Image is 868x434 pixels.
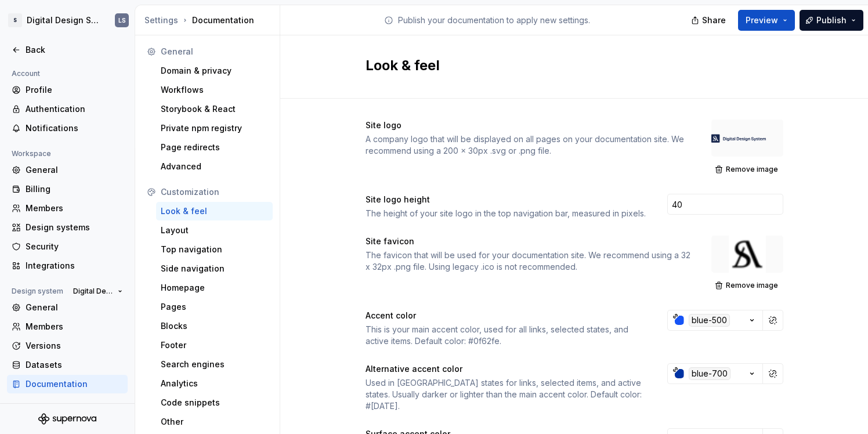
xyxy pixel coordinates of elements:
[7,337,128,355] a: Versions
[7,317,128,336] a: Members
[26,84,123,96] div: Profile
[7,256,128,275] a: Integrations
[816,15,847,26] span: Publish
[366,324,646,347] div: This is your main accent color, used for all links, selected states, and active items. Default co...
[161,186,268,198] div: Customization
[161,84,268,96] div: Workflows
[156,202,273,220] a: Look & feel
[161,205,268,217] div: Look & feel
[156,259,273,278] a: Side navigation
[7,375,128,393] a: Documentation
[156,336,273,355] a: Footer
[7,67,45,81] div: Account
[156,413,273,431] a: Other
[26,222,123,233] div: Design systems
[7,147,56,161] div: Workspace
[7,41,128,59] a: Back
[689,314,730,327] div: blue-500
[800,10,863,31] button: Publish
[161,282,268,294] div: Homepage
[161,142,268,153] div: Page redirects
[156,355,273,374] a: Search engines
[711,277,783,294] button: Remove image
[161,378,268,389] div: Analytics
[366,236,690,247] div: Site favicon
[26,260,123,272] div: Integrations
[26,321,123,332] div: Members
[26,202,123,214] div: Members
[161,320,268,332] div: Blocks
[26,340,123,352] div: Versions
[726,165,778,174] span: Remove image
[26,378,123,390] div: Documentation
[156,81,273,99] a: Workflows
[26,164,123,176] div: General
[26,44,123,56] div: Back
[366,194,646,205] div: Site logo height
[366,120,690,131] div: Site logo
[26,183,123,195] div: Billing
[7,284,68,298] div: Design system
[7,119,128,138] a: Notifications
[156,100,273,118] a: Storybook & React
[7,218,128,237] a: Design systems
[161,339,268,351] div: Footer
[689,367,730,380] div: blue-700
[156,221,273,240] a: Layout
[161,103,268,115] div: Storybook & React
[144,15,178,26] button: Settings
[38,413,96,425] a: Supernova Logo
[27,15,101,26] div: Digital Design System
[161,225,268,236] div: Layout
[156,298,273,316] a: Pages
[26,359,123,371] div: Datasets
[161,244,268,255] div: Top navigation
[746,15,778,26] span: Preview
[26,103,123,115] div: Authentication
[7,180,128,198] a: Billing
[161,359,268,370] div: Search engines
[73,287,113,296] span: Digital Design System
[7,199,128,218] a: Members
[156,62,273,80] a: Domain & privacy
[711,161,783,178] button: Remove image
[156,240,273,259] a: Top navigation
[118,16,126,25] div: LS
[161,46,268,57] div: General
[26,302,123,313] div: General
[156,374,273,393] a: Analytics
[366,56,769,75] h2: Look & feel
[7,356,128,374] a: Datasets
[8,13,22,27] div: S
[667,194,783,215] input: 28
[161,301,268,313] div: Pages
[156,393,273,412] a: Code snippets
[366,208,646,219] div: The height of your site logo in the top navigation bar, measured in pixels.
[398,15,590,26] p: Publish your documentation to apply new settings.
[7,161,128,179] a: General
[7,81,128,99] a: Profile
[702,15,726,26] span: Share
[2,8,132,33] button: SDigital Design SystemLS
[366,377,646,412] div: Used in [GEOGRAPHIC_DATA] states for links, selected items, and active states. Usually darker or ...
[7,100,128,118] a: Authentication
[161,397,268,408] div: Code snippets
[26,122,123,134] div: Notifications
[366,310,646,321] div: Accent color
[738,10,795,31] button: Preview
[161,161,268,172] div: Advanced
[366,249,690,273] div: The favicon that will be used for your documentation site. We recommend using a 32 x 32px .png fi...
[156,317,273,335] a: Blocks
[156,157,273,176] a: Advanced
[667,363,763,384] button: blue-700
[366,133,690,157] div: A company logo that will be displayed on all pages on your documentation site. We recommend using...
[156,279,273,297] a: Homepage
[161,416,268,428] div: Other
[161,122,268,134] div: Private npm registry
[685,10,733,31] button: Share
[726,281,778,290] span: Remove image
[161,65,268,77] div: Domain & privacy
[144,15,275,26] div: Documentation
[7,298,128,317] a: General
